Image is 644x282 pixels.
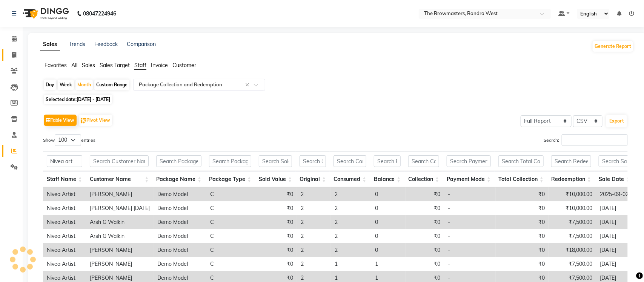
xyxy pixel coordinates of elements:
[43,134,95,146] label: Show entries
[551,155,591,167] input: Search Redeemption
[206,201,256,215] td: C
[593,41,633,52] button: Generate Report
[206,215,256,229] td: C
[371,243,406,257] td: 0
[596,201,635,215] td: [DATE]
[44,115,77,126] button: Table View
[297,229,331,243] td: 2
[406,215,444,229] td: ₹0
[45,62,67,69] span: Favorites
[297,215,331,229] td: 2
[58,80,74,90] div: Week
[297,257,331,271] td: 2
[154,243,206,257] td: Demo Model
[43,243,86,257] td: Nivea Artist
[496,215,549,229] td: ₹0
[43,215,86,229] td: Nivea Artist
[86,243,154,257] td: [PERSON_NAME]
[406,229,444,243] td: ₹0
[549,201,596,215] td: ₹10,000.00
[331,243,371,257] td: 2
[549,257,596,271] td: ₹7,500.00
[370,171,404,187] th: Balance: activate to sort column ascending
[406,201,444,215] td: ₹0
[43,171,86,187] th: Staff Name: activate to sort column ascending
[549,243,596,257] td: ₹18,000.00
[444,257,496,271] td: -
[79,115,112,126] button: Pivot View
[331,215,371,229] td: 2
[90,155,149,167] input: Search Customer Name
[156,155,201,167] input: Search Package Name
[447,155,491,167] input: Search Payment Mode
[127,41,156,48] a: Comparison
[596,243,635,257] td: [DATE]
[82,62,95,69] span: Sales
[256,201,297,215] td: ₹0
[371,201,406,215] td: 0
[81,118,86,124] img: pivot.png
[444,243,496,257] td: -
[134,62,146,69] span: Staff
[71,62,77,69] span: All
[154,201,206,215] td: Demo Model
[596,257,635,271] td: [DATE]
[172,62,196,69] span: Customer
[547,171,595,187] th: Redeemption: activate to sort column ascending
[374,155,401,167] input: Search Balance
[256,187,297,201] td: ₹0
[549,229,596,243] td: ₹7,500.00
[19,3,71,24] img: logo
[256,243,297,257] td: ₹0
[331,229,371,243] td: 2
[154,215,206,229] td: Demo Model
[444,201,496,215] td: -
[69,41,85,48] a: Trends
[297,201,331,215] td: 2
[371,187,406,201] td: 0
[444,229,496,243] td: -
[331,201,371,215] td: 2
[86,229,154,243] td: Arsh G Walkin
[495,171,547,187] th: Total Collection: activate to sort column ascending
[296,171,330,187] th: Original: activate to sort column ascending
[371,229,406,243] td: 0
[496,229,549,243] td: ₹0
[330,171,370,187] th: Consumed: activate to sort column ascending
[256,257,297,271] td: ₹0
[47,155,82,167] input: Search Staff Name
[151,62,168,69] span: Invoice
[43,229,86,243] td: Nivea Artist
[94,80,129,90] div: Custom Range
[331,257,371,271] td: 1
[562,134,628,146] input: Search:
[606,115,627,127] button: Export
[404,171,443,187] th: Collection: activate to sort column ascending
[44,95,112,104] span: Selected date:
[300,155,326,167] input: Search Original
[599,155,630,167] input: Search Sale Date
[549,215,596,229] td: ₹7,500.00
[83,3,116,24] b: 08047224946
[297,243,331,257] td: 2
[498,155,544,167] input: Search Total Collection
[245,81,252,89] span: Clear all
[334,155,366,167] input: Search Consumed
[595,171,634,187] th: Sale Date: activate to sort column ascending
[75,80,93,90] div: Month
[94,41,118,48] a: Feedback
[152,171,205,187] th: Package Name: activate to sort column ascending
[496,243,549,257] td: ₹0
[256,229,297,243] td: ₹0
[408,155,439,167] input: Search Collection
[55,134,81,146] select: Showentries
[43,187,86,201] td: Nivea Artist
[209,155,251,167] input: Search Package Type
[154,187,206,201] td: Demo Model
[496,257,549,271] td: ₹0
[154,229,206,243] td: Demo Model
[86,171,152,187] th: Customer Name: activate to sort column ascending
[406,243,444,257] td: ₹0
[40,38,60,51] a: Sales
[444,215,496,229] td: -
